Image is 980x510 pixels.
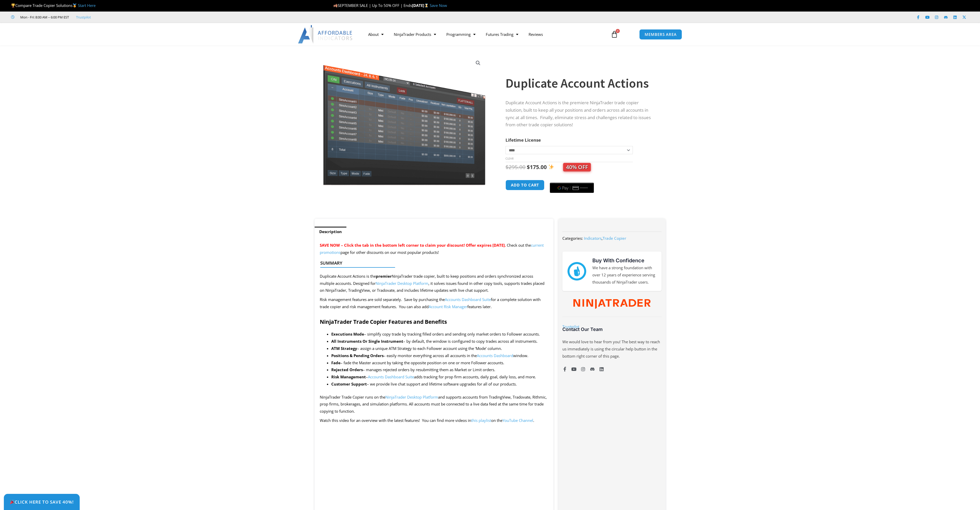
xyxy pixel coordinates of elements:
[363,28,605,40] nav: Menu
[320,296,549,310] p: Risk management features are sold separately. Save by purchasing the for a complete solution with...
[473,58,483,68] a: View full-screen image gallery
[549,164,554,170] img: ✨
[502,418,533,423] a: YouTube Channel
[573,299,651,309] img: NinjaTrader Wordmark color RGB | Affordable Indicators – NinjaTrader
[445,297,491,302] a: Accounts Dashboard Suite
[368,374,414,379] a: Accounts Dashboard Suite
[563,163,591,171] span: 40% OFF
[506,74,655,92] h1: Duplicate Account Actions
[331,345,549,352] li: – assign a unique ATM Strategy to each Follower account using the ‘Mode’ column.
[331,346,357,351] b: ATM Strategy
[320,261,544,266] h4: Summary
[331,331,549,338] li: – simplify copy trade by tracking filled orders and sending only market orders to Follower accounts.
[592,264,656,286] p: We have a strong foundation with over 12 years of experience serving thousands of NinjaTrader users.
[523,28,548,40] a: Reviews
[73,4,77,7] img: 🥇
[331,352,549,359] li: – easily monitor everything across all accounts in the window.
[376,281,428,286] a: NinjaTrader Desktop Platform
[639,29,682,40] a: MEMBERS AREA
[320,243,506,248] span: SAVE NOW – Click the tab in the bottom left corner to claim your discount! Offer expires [DATE].
[506,99,655,129] p: Duplicate Account Actions is the premiere NinjaTrader trade copier solution, built to keep all yo...
[320,318,447,325] strong: NinjaTrader Trade Copier Features and Benefits
[4,494,80,510] a: 🎉Click Here to save 40%!
[549,179,595,180] iframe: Secure payment input frame
[430,3,447,8] a: Save Now
[315,227,346,237] a: Description
[10,500,14,504] img: 🎉
[412,3,430,8] strong: [DATE]
[441,28,481,40] a: Programming
[616,29,620,33] span: 0
[603,27,626,42] a: 0
[389,28,441,40] a: NinjaTrader Products
[603,236,626,241] a: Trade Copier
[320,394,547,414] span: NinjaTrader Trade Copier runs on the and supports accounts from TradingView, Tradovate, Rithmic, ...
[584,236,602,241] a: Indicators
[506,163,525,171] bdi: 295.00
[320,274,544,293] span: Duplicate Account Actions is the NinjaTrader trade copier, built to keep positions and orders syn...
[471,418,491,423] a: this playlist
[331,353,384,358] strong: Positions & Pending Orders
[376,274,392,279] strong: premier
[429,304,467,309] a: Account Risk Manager
[331,331,364,337] strong: Executions Mode
[331,381,549,388] li: – we provide live chat support and lifetime software upgrades for all of our products.
[477,353,513,358] a: Accounts Dashboard
[331,359,549,367] li: – fade the Master account by taking the opposite position on one or more Follower accounts.
[562,326,661,332] h3: Contact Our Team
[580,186,588,190] text: ••••••
[562,338,661,360] p: We would love to hear from you! The best way to reach us immediately is using the circular help b...
[10,500,74,504] span: Click Here to save 40%!
[527,163,547,171] bdi: 175.00
[550,183,594,193] button: Buy with GPay
[331,366,549,373] li: – manages rejected orders by resubmitting them as Market or Limit orders.
[331,339,403,344] strong: All Instruments Or Single Instrument
[322,55,487,185] img: Screenshot 2024-08-26 15414455555
[562,236,583,241] span: Categories:
[506,180,544,190] button: Add to cart
[11,4,15,7] img: 🏆
[568,262,586,280] img: mark thumbs good 43913 | Affordable Indicators – NinjaTrader
[425,4,428,7] img: ⌛
[506,157,513,160] a: Clear options
[320,417,549,424] p: Watch this video for an overview with the latest features! You can find more videos in on the .
[562,324,579,329] a: Trustpilot
[298,25,353,44] img: LogoAI | Affordable Indicators – NinjaTrader
[592,257,656,264] h3: Buy With Confidence
[363,28,389,40] a: About
[506,137,541,143] label: Lifetime License
[645,33,677,36] span: MEMBERS AREA
[331,381,367,387] strong: Customer Support
[331,338,549,345] li: – by default, the window is configured to copy trades across all instruments.
[320,242,549,256] p: Check out the page for other discounts on our most popular products!
[527,163,530,171] span: $
[385,394,438,400] a: NinjaTrader Desktop Platform
[11,3,96,8] span: Compare Trade Copier Solutions
[481,28,523,40] a: Futures Trading
[333,3,412,8] span: SEPTEMBER SALE | Up To 50% OFF | Ends
[331,360,341,365] strong: Fade
[506,163,509,171] span: $
[584,236,626,241] span: ,
[334,4,337,7] img: 🍂
[331,374,366,379] b: Risk Management
[76,14,91,20] a: Trustpilot
[19,14,69,20] span: Mon - Fri: 8:00 AM – 6:00 PM EST
[331,367,363,372] b: Rejected Orders
[78,3,96,8] a: Start Here
[331,373,549,381] li: – adds tracking for prop firm accounts, daily goal, daily loss, and more.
